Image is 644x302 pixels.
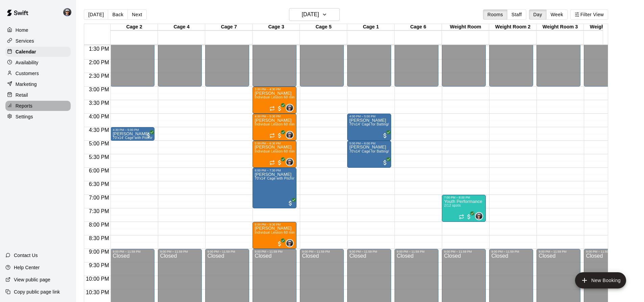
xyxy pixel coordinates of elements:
div: Home [5,25,71,35]
img: Mason Edwards [286,240,293,247]
a: Settings [5,112,71,122]
span: Mason Edwards [288,239,294,247]
span: All customers have paid [382,159,388,166]
img: Mason Edwards [286,104,293,111]
img: Mason Edwards [286,132,293,138]
div: 6:00 PM – 7:30 PM [255,169,294,172]
div: Cage 4 [158,24,205,30]
p: Settings [16,113,33,120]
div: Mason Edwards [286,239,294,247]
p: Availability [16,59,39,66]
div: 4:00 PM – 5:00 PM: Individual Lesson 60 min [253,114,296,141]
h6: [DATE] [302,10,319,19]
div: 9:00 PM – 11:59 PM [302,250,342,253]
span: All customers have paid [276,105,283,112]
div: 4:00 PM – 5:00 PM [349,115,389,118]
span: 4:00 PM [87,114,111,119]
p: Reports [16,102,32,109]
button: Staff [507,9,526,20]
a: Reports [5,101,71,111]
div: 4:00 PM – 5:00 PM [255,115,294,118]
div: 9:00 PM – 11:59 PM [491,250,531,253]
span: 10:30 PM [84,289,111,295]
div: 9:00 PM – 11:59 PM [539,250,578,253]
span: 6:30 PM [87,181,111,187]
span: 3:30 PM [87,100,111,106]
span: Individual Lesson 60 min [255,122,294,126]
div: 9:00 PM – 11:59 PM [586,250,626,253]
button: Week [546,9,568,20]
div: 5:00 PM – 6:00 PM: Individual Lesson 60 min [253,141,296,168]
div: 4:30 PM – 5:00 PM [113,128,152,132]
button: Rooms [483,9,507,20]
div: 9:00 PM – 11:59 PM [160,250,200,253]
div: Cage 5 [300,24,347,30]
p: Help Center [14,264,40,271]
span: 2/12 spots filled [444,204,460,207]
div: Marketing [5,79,71,89]
button: Next [127,9,146,20]
p: Marketing [16,81,37,88]
span: 8:00 PM [87,222,111,228]
span: 10:00 PM [84,276,111,282]
span: Recurring event [269,133,275,138]
div: 9:00 PM – 11:59 PM [397,250,436,253]
span: 5:30 PM [87,154,111,160]
span: 2:30 PM [87,73,111,79]
p: View public page [14,276,50,283]
span: Recurring event [269,160,275,165]
span: 3:00 PM [87,87,111,92]
div: 9:00 PM – 11:59 PM [113,250,152,253]
a: Customers [5,68,71,78]
p: Customers [16,70,39,77]
span: Individual Lesson 60 min [255,231,294,234]
div: Weight Room 4 [584,24,631,30]
a: Retail [5,90,71,100]
button: Back [108,9,128,20]
span: Recurring event [269,106,275,111]
span: Mason Edwards [288,104,294,112]
div: Mason Edwards [475,212,483,220]
div: 9:00 PM – 11:59 PM [349,250,389,253]
span: All customers have paid [145,132,152,139]
span: 9:00 PM [87,249,111,255]
div: Weight Room 2 [489,24,536,30]
span: 5:00 PM [87,141,111,146]
a: Availability [5,57,71,68]
span: All customers have paid [287,200,294,207]
button: Day [529,9,547,20]
div: 9:00 PM – 11:59 PM [444,250,484,253]
div: Cage 2 [111,24,158,30]
span: 7:30 PM [87,208,111,214]
span: All customers have paid [276,159,283,166]
div: Services [5,36,71,46]
span: 8:30 PM [87,235,111,241]
span: Mason Edwards [288,131,294,139]
span: 2:00 PM [87,60,111,65]
span: All customers have paid [276,240,283,247]
div: Mason Edwards [286,158,294,166]
div: Cage 6 [395,24,442,30]
span: 70'x14' Cage with Pitching Mound [255,177,309,180]
div: 4:00 PM – 5:00 PM: Paul Ouellette [347,114,391,141]
button: [DATE] [84,9,108,20]
div: Mason Edwards [286,131,294,139]
button: add [575,272,626,288]
p: Home [16,27,28,33]
div: 3:00 PM – 4:00 PM: Individual Lesson 60 min [253,87,296,114]
span: 70'x14' Cage for Batting/Fielding [349,149,402,153]
div: Cage 1 [347,24,395,30]
p: Retail [16,92,28,98]
span: All customers have paid [382,132,388,139]
span: 70'x14' Cage for Batting/Fielding [349,122,402,126]
div: 8:00 PM – 9:00 PM: Michael Huber [253,222,296,249]
span: All customers have paid [466,213,472,220]
div: Cage 7 [205,24,253,30]
div: 8:00 PM – 9:00 PM [255,223,294,226]
span: Individual Lesson 60 min [255,95,294,99]
span: Mason Edwards [478,212,483,220]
